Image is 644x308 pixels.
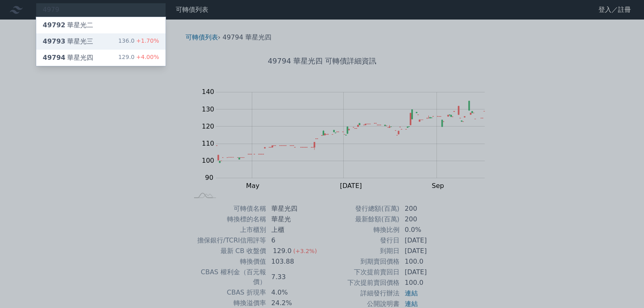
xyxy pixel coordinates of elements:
[43,20,93,30] div: 華星光二
[135,37,159,44] span: +1.70%
[43,53,93,63] div: 華星光四
[43,37,65,45] span: 49793
[36,33,166,50] a: 49793華星光三 136.0+1.70%
[43,21,65,29] span: 49792
[43,37,93,46] div: 華星光三
[36,17,166,33] a: 49792華星光二
[118,37,159,46] div: 136.0
[135,54,159,60] span: +4.00%
[36,50,166,66] a: 49794華星光四 129.0+4.00%
[43,54,65,61] span: 49794
[118,53,159,63] div: 129.0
